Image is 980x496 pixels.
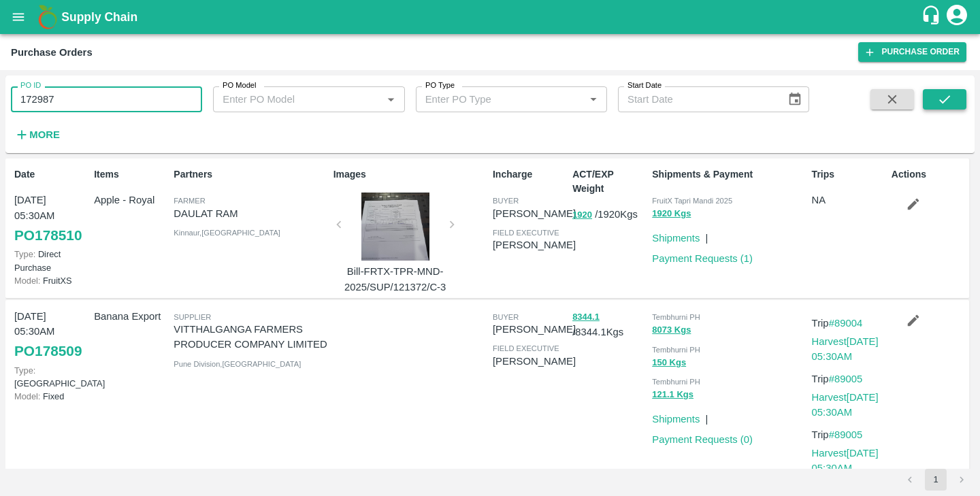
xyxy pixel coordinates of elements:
[94,193,168,208] p: Apple - Royal
[217,90,378,108] input: Enter PO Model
[493,322,576,337] p: [PERSON_NAME]
[14,391,40,401] span: Model:
[572,167,647,196] p: ACT/EXP Weight
[921,5,945,29] div: customer-support
[829,374,863,384] a: #89005
[812,316,886,331] p: Trip
[652,253,753,264] a: Payment Requests (1)
[493,313,519,321] span: buyer
[493,206,576,221] p: [PERSON_NAME]
[14,276,40,286] span: Model:
[812,167,886,182] p: Trips
[29,129,60,140] strong: More
[94,309,168,324] p: Banana Export
[61,7,921,27] a: Supply Chain
[382,90,399,108] button: Open
[11,44,93,61] div: Purchase Orders
[174,322,327,352] p: VITTHALGANGA FARMERS PRODUCER COMPANY LIMITED
[14,223,82,248] a: PO178510
[14,249,35,259] span: Type:
[585,90,602,108] button: Open
[14,274,88,287] p: FruitXS
[618,86,777,112] input: Start Date
[652,167,806,182] p: Shipments & Payment
[652,346,700,354] span: Tembhurni PH
[652,313,700,321] span: Tembhurni PH
[945,3,969,31] div: account of current user
[11,86,202,112] input: Enter PO ID
[34,3,61,31] img: logo
[20,80,41,91] label: PO ID
[333,167,487,182] p: Images
[652,206,691,222] button: 1920 Kgs
[3,1,34,33] button: open drawer
[94,167,168,182] p: Items
[829,429,863,440] a: #89005
[652,323,691,338] button: 8073 Kgs
[493,354,576,369] p: [PERSON_NAME]
[174,206,327,221] p: DAULAT RAM
[892,167,966,182] p: Actions
[652,414,700,425] a: Shipments
[14,309,88,340] p: [DATE] 05:30AM
[652,355,686,371] button: 150 Kgs
[812,427,886,442] p: Trip
[420,90,581,108] input: Enter PO Type
[925,469,947,491] button: page 1
[61,10,137,24] b: Supply Chain
[812,371,886,386] p: Trip
[14,365,35,376] span: Type:
[812,336,879,362] a: Harvest[DATE] 05:30AM
[174,360,301,368] span: Pune Division , [GEOGRAPHIC_DATA]
[11,123,63,146] button: More
[572,310,600,325] button: 8344.1
[14,364,88,390] p: [GEOGRAPHIC_DATA]
[493,167,567,182] p: Incharge
[858,42,966,62] a: Purchase Order
[493,197,519,205] span: buyer
[812,392,879,418] a: Harvest[DATE] 05:30AM
[782,86,808,112] button: Choose date
[174,197,205,205] span: Farmer
[829,318,863,329] a: #89004
[174,313,211,321] span: Supplier
[425,80,455,91] label: PO Type
[14,390,88,403] p: Fixed
[897,469,975,491] nav: pagination navigation
[652,233,700,244] a: Shipments
[627,80,661,91] label: Start Date
[572,309,647,340] p: / 8344.1 Kgs
[572,208,592,223] button: 1920
[174,167,327,182] p: Partners
[14,339,82,363] a: PO178509
[344,264,446,295] p: Bill-FRTX-TPR-MND-2025/SUP/121372/C-3
[14,248,88,274] p: Direct Purchase
[493,229,559,237] span: field executive
[493,344,559,352] span: field executive
[652,387,693,403] button: 121.1 Kgs
[493,237,576,252] p: [PERSON_NAME]
[812,193,886,208] p: NA
[812,448,879,474] a: Harvest[DATE] 05:30AM
[652,197,732,205] span: FruitX Tapri Mandi 2025
[700,225,708,246] div: |
[223,80,257,91] label: PO Model
[700,406,708,427] div: |
[652,378,700,386] span: Tembhurni PH
[174,229,280,237] span: Kinnaur , [GEOGRAPHIC_DATA]
[572,207,647,222] p: / 1920 Kgs
[14,193,88,223] p: [DATE] 05:30AM
[652,434,753,445] a: Payment Requests (0)
[14,167,88,182] p: Date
